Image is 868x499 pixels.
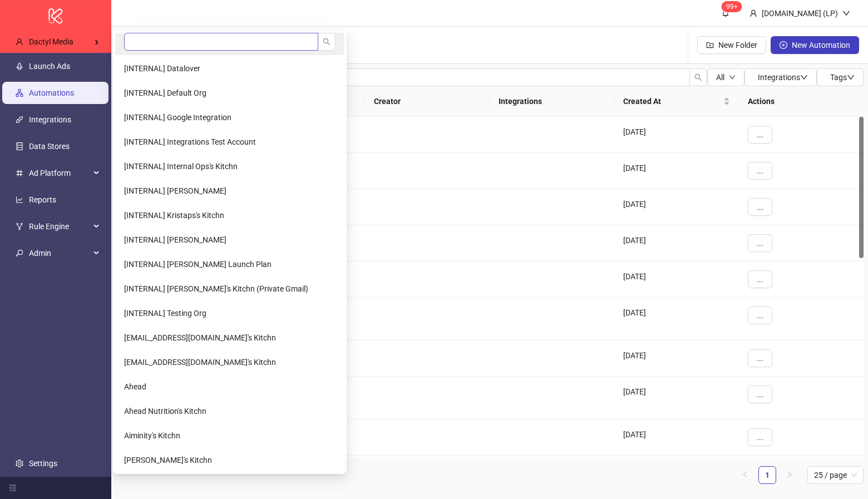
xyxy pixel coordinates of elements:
[757,239,763,248] span: ...
[842,9,850,17] span: down
[29,37,73,46] span: Dactyl Media
[744,68,817,86] button: Integrationsdown
[736,466,754,484] button: left
[757,311,763,320] span: ...
[757,354,763,363] span: ...
[124,137,256,146] span: [INTERNAL] Integrations Test Account
[800,73,808,81] span: down
[706,41,714,49] span: folder-add
[716,73,724,82] span: All
[614,456,739,492] div: [DATE]
[748,270,772,288] button: ...
[758,466,776,484] li: 1
[722,1,742,12] sup: 121
[792,41,850,50] span: New Automation
[757,433,763,442] span: ...
[490,86,614,117] th: Integrations
[748,428,772,446] button: ...
[124,456,212,465] span: [PERSON_NAME]'s Kitchn
[124,284,308,293] span: [INTERNAL] [PERSON_NAME]'s Kitchn (Private Gmail)
[124,333,276,342] span: [EMAIL_ADDRESS][DOMAIN_NAME]'s Kitchn
[365,86,490,117] th: Creator
[748,234,772,252] button: ...
[718,41,757,50] span: New Folder
[124,64,200,73] span: [INTERNAL] Datalover
[614,225,739,261] div: [DATE]
[807,466,864,484] div: Page Size
[124,235,226,244] span: [INTERNAL] [PERSON_NAME]
[16,223,23,230] span: fork
[124,431,180,440] span: Aiminity's Kitchn
[614,189,739,225] div: [DATE]
[781,466,798,484] button: right
[16,38,23,46] span: user
[124,309,206,318] span: [INTERNAL] Testing Org
[758,73,808,82] span: Integrations
[786,471,793,478] span: right
[124,211,224,220] span: [INTERNAL] Kristaps's Kitchn
[614,377,739,419] div: [DATE]
[817,68,864,86] button: Tagsdown
[781,466,798,484] li: Next Page
[124,407,206,416] span: Ahead Nutrition's Kitchn
[29,195,56,204] a: Reports
[29,162,90,184] span: Ad Platform
[29,459,57,468] a: Settings
[614,419,739,456] div: [DATE]
[124,162,238,171] span: [INTERNAL] Internal Ops's Kitchn
[16,249,23,257] span: key
[742,471,748,478] span: left
[739,86,864,117] th: Actions
[771,36,859,54] button: New Automation
[759,467,776,483] a: 1
[124,113,231,122] span: [INTERNAL] Google Integration
[124,382,146,391] span: Ahead
[29,62,70,71] a: Launch Ads
[729,74,736,81] span: down
[697,36,766,54] button: New Folder
[614,298,739,340] div: [DATE]
[757,166,763,175] span: ...
[748,307,772,324] button: ...
[757,7,842,19] div: [DOMAIN_NAME] (LP)
[124,358,276,367] span: [EMAIL_ADDRESS][DOMAIN_NAME]'s Kitchn
[16,169,23,177] span: number
[323,38,331,46] span: search
[9,484,17,492] span: menu-fold
[748,349,772,367] button: ...
[29,215,90,238] span: Rule Engine
[623,95,721,107] span: Created At
[614,340,739,377] div: [DATE]
[749,9,757,17] span: user
[847,73,855,81] span: down
[614,86,739,117] th: Created At
[830,73,855,82] span: Tags
[722,9,729,17] span: bell
[694,73,702,81] span: search
[614,261,739,298] div: [DATE]
[780,41,787,49] span: plus-circle
[748,386,772,403] button: ...
[614,117,739,153] div: [DATE]
[124,186,226,195] span: [INTERNAL] [PERSON_NAME]
[29,242,90,264] span: Admin
[748,162,772,180] button: ...
[29,142,70,151] a: Data Stores
[124,88,206,97] span: [INTERNAL] Default Org
[757,202,763,211] span: ...
[614,153,739,189] div: [DATE]
[757,275,763,284] span: ...
[707,68,744,86] button: Alldown
[748,126,772,144] button: ...
[757,130,763,139] span: ...
[757,390,763,399] span: ...
[124,260,272,269] span: [INTERNAL] [PERSON_NAME] Launch Plan
[29,115,71,124] a: Integrations
[736,466,754,484] li: Previous Page
[814,467,857,483] span: 25 / page
[29,88,74,97] a: Automations
[748,198,772,216] button: ...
